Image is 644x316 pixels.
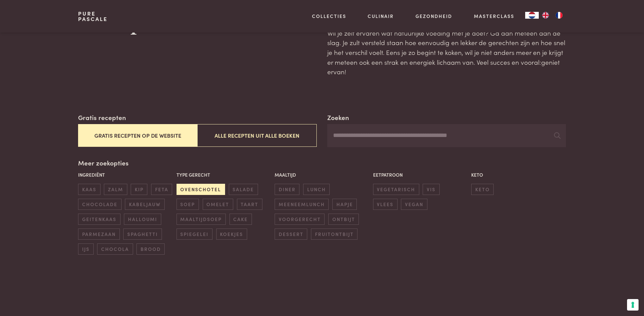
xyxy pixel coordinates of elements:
p: Type gerecht [177,171,271,178]
span: soep [177,199,199,210]
a: EN [539,12,552,19]
span: halloumi [124,214,161,225]
span: geitenkaas [78,214,120,225]
span: omelet [203,199,233,210]
span: fruitontbijt [311,229,357,240]
span: parmezaan [78,229,119,240]
span: hapje [332,199,357,210]
p: Maaltijd [275,171,369,178]
span: keto [471,184,494,195]
span: chocola [97,243,133,255]
span: spaghetti [123,229,162,240]
span: ijs [78,243,93,255]
a: PurePascale [78,11,108,22]
button: Alle recepten uit alle boeken [197,124,316,147]
span: feta [151,184,172,195]
span: vis [423,184,439,195]
span: ontbijt [328,214,359,225]
p: Ingrediënt [78,171,173,178]
span: kip [131,184,147,195]
label: Zoeken [327,113,349,122]
span: maaltijdsoep [177,214,226,225]
span: chocolade [78,199,121,210]
span: dessert [275,229,307,240]
a: Masterclass [474,13,514,20]
p: Wil je zelf ervaren wat natuurlijke voeding met je doet? Ga dan meteen aan de slag. Je zult verst... [327,28,566,77]
span: koekjes [216,229,247,240]
p: Eetpatroon [373,171,468,178]
span: taart [237,199,262,210]
span: vegan [401,199,427,210]
button: Gratis recepten op de website [78,124,197,147]
span: meeneemlunch [275,199,329,210]
span: vlees [373,199,398,210]
span: kabeljauw [125,199,164,210]
span: spiegelei [177,229,213,240]
a: Collecties [312,13,346,20]
label: Gratis recepten [78,113,126,122]
a: Culinair [368,13,394,20]
a: Gezondheid [416,13,452,20]
span: ovenschotel [177,184,225,195]
aside: Language selected: Nederlands [525,12,566,19]
span: lunch [303,184,330,195]
button: Uw voorkeuren voor toestemming voor trackingtechnologieën [627,299,639,311]
span: salade [229,184,258,195]
a: NL [525,12,539,19]
p: Keto [471,171,566,178]
span: brood [136,243,165,255]
span: voorgerecht [275,214,325,225]
span: vegetarisch [373,184,419,195]
div: Language [525,12,539,19]
span: zalm [104,184,127,195]
a: FR [552,12,566,19]
span: kaas [78,184,100,195]
span: diner [275,184,299,195]
span: cake [229,214,252,225]
ul: Language list [539,12,566,19]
